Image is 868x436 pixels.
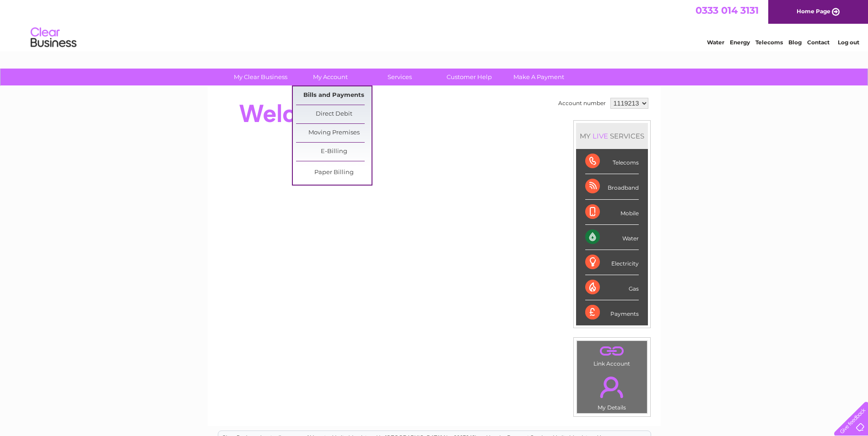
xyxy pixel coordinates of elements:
[707,39,724,46] a: Water
[585,300,639,325] div: Payments
[579,371,645,403] a: .
[577,369,647,414] td: My Details
[585,149,639,174] div: Telecoms
[577,340,647,369] td: Link Account
[218,5,651,44] div: Clear Business is a trading name of Verastar Limited (registered in [GEOGRAPHIC_DATA] No. 3667643...
[292,69,368,85] a: My Account
[807,39,830,46] a: Contact
[30,24,77,52] img: logo.png
[576,123,648,149] div: MY SERVICES
[296,143,372,161] a: E-Billing
[431,69,507,85] a: Customer Help
[695,5,759,16] a: 0333 014 3131
[556,96,608,111] td: Account number
[579,343,645,359] a: .
[296,105,372,123] a: Direct Debit
[501,69,577,85] a: Make A Payment
[591,132,610,140] div: LIVE
[585,275,639,300] div: Gas
[296,124,372,142] a: Moving Premises
[585,200,639,225] div: Mobile
[296,164,372,182] a: Paper Billing
[585,225,639,250] div: Water
[755,39,783,46] a: Telecoms
[585,250,639,275] div: Electricity
[838,39,859,46] a: Log out
[585,174,639,199] div: Broadband
[788,39,802,46] a: Blog
[296,86,372,105] a: Bills and Payments
[730,39,750,46] a: Energy
[362,69,437,85] a: Services
[223,69,298,85] a: My Clear Business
